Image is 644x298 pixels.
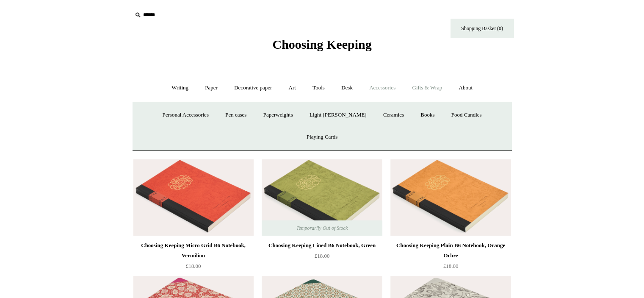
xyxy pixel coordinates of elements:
a: Choosing Keeping Micro Grid B6 Notebook, Vermilion £18.00 [133,240,254,275]
a: Personal Accessories [155,104,216,126]
a: Decorative paper [227,77,279,99]
img: Choosing Keeping Plain B6 Notebook, Orange Ochre [390,159,511,236]
a: Pen cases [218,104,254,126]
a: Paper [197,77,225,99]
div: Choosing Keeping Micro Grid B6 Notebook, Vermilion [135,240,252,261]
img: Choosing Keeping Micro Grid B6 Notebook, Vermilion [133,159,254,236]
a: Tools [305,77,332,99]
a: Gifts & Wrap [404,77,450,99]
a: Choosing Keeping Micro Grid B6 Notebook, Vermilion Choosing Keeping Micro Grid B6 Notebook, Vermi... [133,159,254,236]
a: Playing Cards [299,126,345,148]
a: Writing [164,77,196,99]
a: Books [413,104,442,126]
a: Choosing Keeping Plain B6 Notebook, Orange Ochre Choosing Keeping Plain B6 Notebook, Orange Ochre [390,159,511,236]
a: Paperweights [256,104,301,126]
a: Accessories [362,77,403,99]
a: Ceramics [376,104,412,126]
a: Choosing Keeping Lined B6 Notebook, Green £18.00 [262,240,382,275]
a: Shopping Basket (0) [451,19,514,38]
a: Desk [334,77,360,99]
img: Choosing Keeping Lined B6 Notebook, Green [262,159,382,236]
div: Choosing Keeping Lined B6 Notebook, Green [264,240,380,251]
a: Choosing Keeping [272,44,371,50]
a: Choosing Keeping Lined B6 Notebook, Green Choosing Keeping Lined B6 Notebook, Green Temporarily O... [262,159,382,236]
a: Choosing Keeping Plain B6 Notebook, Orange Ochre £18.00 [390,240,511,275]
span: £18.00 [186,263,201,269]
span: £18.00 [315,253,330,259]
span: £18.00 [443,263,459,269]
a: About [451,77,480,99]
a: Food Candles [444,104,489,126]
a: Light [PERSON_NAME] [302,104,374,126]
div: Choosing Keeping Plain B6 Notebook, Orange Ochre [392,240,509,261]
a: Art [281,77,304,99]
span: Choosing Keeping [272,37,371,51]
span: Temporarily Out of Stock [288,220,356,236]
